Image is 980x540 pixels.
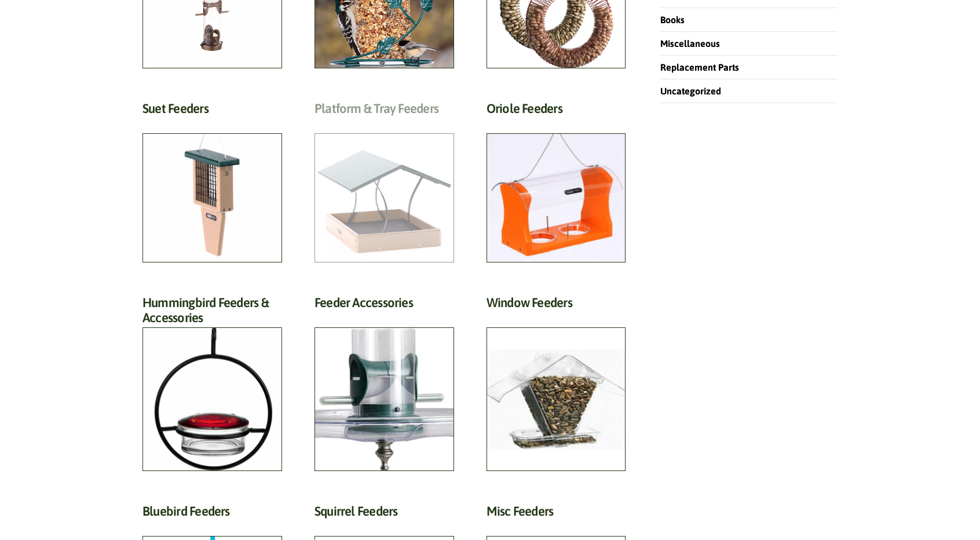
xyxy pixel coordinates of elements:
[315,101,454,262] a: Visit product category Platform & Tray Feeders
[315,101,454,122] h2: Platform & Tray Feeders
[660,38,720,49] a: Miscellaneous
[142,101,282,262] a: Visit product category Suet Feeders
[660,86,721,96] a: Uncategorized
[315,295,454,316] h2: Feeder Accessories
[487,295,626,472] a: Visit product category Window Feeders
[142,295,282,472] a: Visit product category Hummingbird Feeders & Accessories
[142,503,282,525] h2: Bluebird Feeders
[142,101,282,122] h2: Suet Feeders
[487,101,626,262] a: Visit product category Oriole Feeders
[142,295,282,332] h2: Hummingbird Feeders & Accessories
[315,503,454,525] h2: Squirrel Feeders
[487,503,626,525] h2: Misc Feeders
[487,295,626,316] h2: Window Feeders
[660,62,739,72] a: Replacement Parts
[315,295,454,472] a: Visit product category Feeder Accessories
[487,101,626,122] h2: Oriole Feeders
[660,14,685,25] a: Books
